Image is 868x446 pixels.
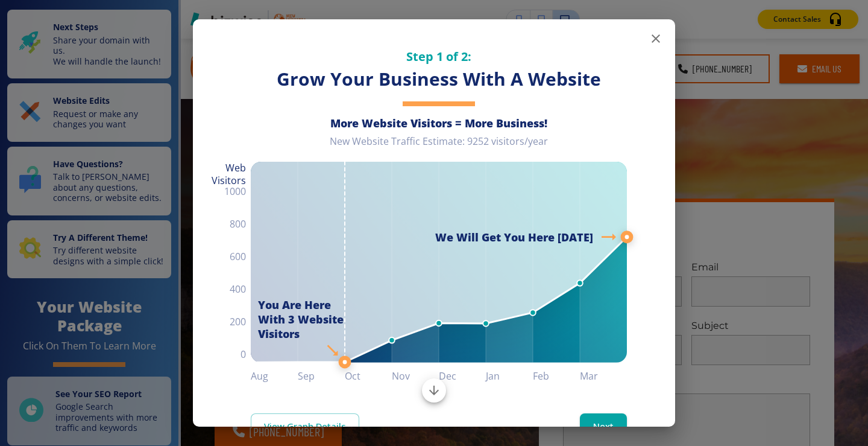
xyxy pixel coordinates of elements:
[251,67,627,92] h3: Grow Your Business With A Website
[533,368,580,384] h6: Feb
[345,368,392,384] h6: Oct
[251,48,627,65] h5: Step 1 of 2:
[251,116,627,130] h6: More Website Visitors = More Business!
[486,368,533,384] h6: Jan
[580,368,627,384] h6: Mar
[251,368,298,384] h6: Aug
[251,413,359,439] a: View Graph Details
[392,368,439,384] h6: Nov
[251,135,627,158] div: New Website Traffic Estimate: 9252 visitors/year
[439,368,486,384] h6: Dec
[580,413,627,439] button: Next
[298,368,345,384] h6: Sep
[422,378,446,403] button: Scroll to bottom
